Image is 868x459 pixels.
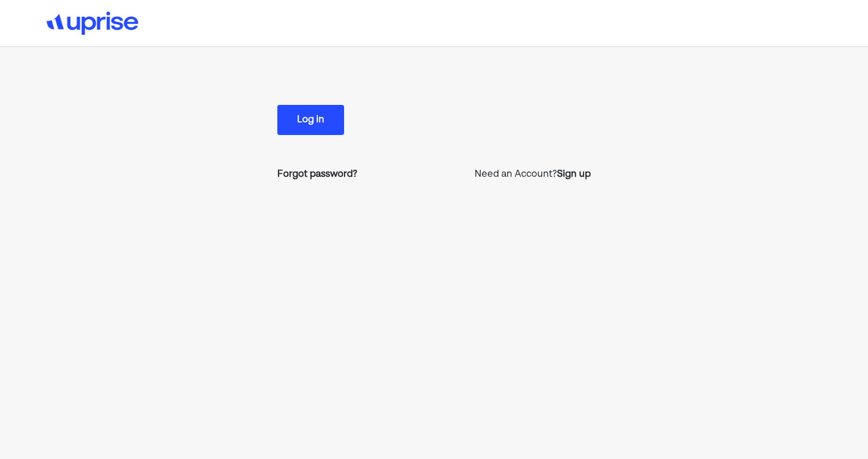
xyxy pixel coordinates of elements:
a: Forgot password? [277,167,357,181]
button: Log in [277,105,344,135]
a: Sign up [557,167,591,181]
p: Need an Account? [475,167,591,181]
